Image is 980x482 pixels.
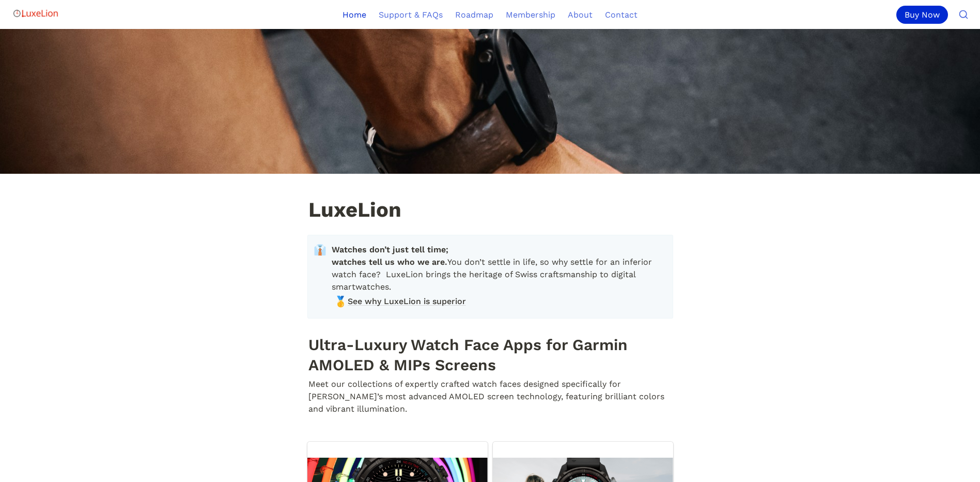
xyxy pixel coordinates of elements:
[896,6,948,24] div: Buy Now
[896,6,952,24] a: Buy Now
[348,295,466,308] span: See why LuxeLion is superior
[307,199,673,223] h1: LuxeLion
[12,3,59,24] img: Logo
[332,294,664,309] a: 🥇See why LuxeLion is superior
[314,244,326,256] span: 👔
[334,295,345,306] span: 🥇
[332,244,664,293] span: You don’t settle in life, so why settle for an inferior watch face? LuxeLion brings the heritage ...
[307,376,673,417] p: Meet our collections of expertly crafted watch faces designed specifically for [PERSON_NAME]’s mo...
[307,333,673,376] h1: Ultra-Luxury Watch Face Apps for Garmin AMOLED & MIPs Screens
[332,245,451,267] strong: Watches don’t just tell time; watches tell us who we are.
